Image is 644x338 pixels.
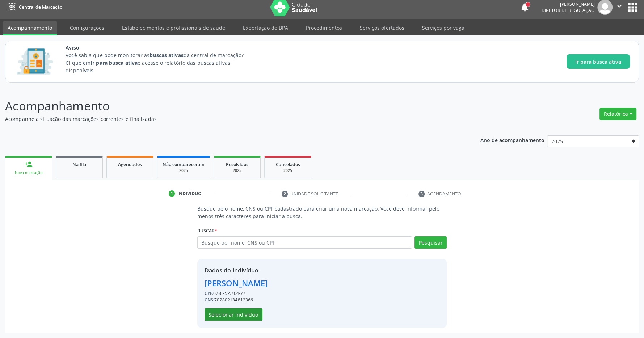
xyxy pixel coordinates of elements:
div: person_add [25,160,33,168]
button: Pesquisar [414,236,447,249]
span: Ir para busca ativa [575,58,621,66]
p: Acompanhamento [5,97,449,115]
button: Relatórios [599,108,636,120]
a: Serviços por vaga [417,21,470,34]
div: 078.252.764-77 [205,290,268,297]
span: CNS: [205,297,215,303]
i:  [615,2,623,10]
span: Na fila [72,161,86,168]
a: Estabelecimentos e profissionais de saúde [117,21,230,34]
strong: Ir para busca ativa [91,59,138,66]
div: [PERSON_NAME] [542,1,595,7]
button: apps [626,1,639,14]
a: Central de Marcação [5,1,62,13]
div: [PERSON_NAME] [205,277,268,289]
a: Procedimentos [301,21,347,34]
span: CPF: [205,290,214,296]
button: notifications [520,2,530,12]
a: Configurações [65,21,109,34]
a: Serviços ofertados [355,21,409,34]
span: Diretor de regulação [542,7,595,13]
span: Não compareceram [163,161,205,168]
p: Busque pelo nome, CNS ou CPF cadastrado para criar uma nova marcação. Você deve informar pelo men... [197,205,447,220]
span: Agendados [118,161,142,168]
span: Aviso [66,44,257,51]
p: Ano de acompanhamento [480,135,544,144]
div: Indivíduo [177,190,202,197]
span: Central de Marcação [19,4,62,10]
label: Buscar [197,225,217,236]
span: Cancelados [276,161,300,168]
p: Acompanhe a situação das marcações correntes e finalizadas [5,115,449,123]
p: Você sabia que pode monitorar as da central de marcação? Clique em e acesse o relatório das busca... [66,51,257,74]
button: Ir para busca ativa [567,54,630,69]
div: 2025 [219,168,255,173]
div: 702802134812366 [205,297,268,303]
button: Selecionar indivíduo [205,308,262,321]
input: Busque por nome, CNS ou CPF [197,236,412,249]
strong: buscas ativas [150,52,183,59]
div: 1 [169,190,175,197]
img: Imagem de CalloutCard [14,45,55,78]
div: Dados do indivíduo [205,266,268,275]
div: Nova marcação [10,170,47,176]
span: Resolvidos [226,161,248,168]
div: 2025 [270,168,306,173]
a: Acompanhamento [3,21,57,35]
div: 2025 [163,168,205,173]
a: Exportação do BPA [238,21,293,34]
